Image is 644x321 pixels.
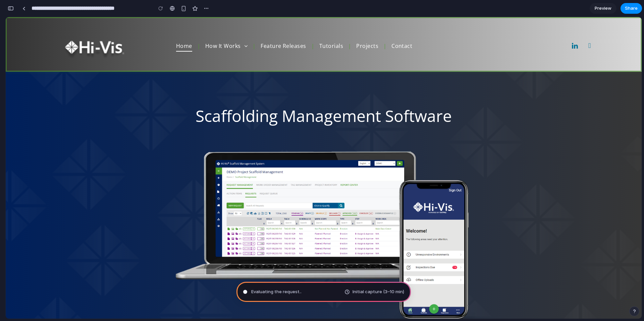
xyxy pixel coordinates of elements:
button: Share [621,3,642,14]
span: Share [625,5,638,12]
span: Preview [595,5,611,12]
a: Preview [590,3,616,14]
span: Initial capture (3–10 min) [353,288,404,295]
span: Evaluating the request .. [251,288,302,295]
